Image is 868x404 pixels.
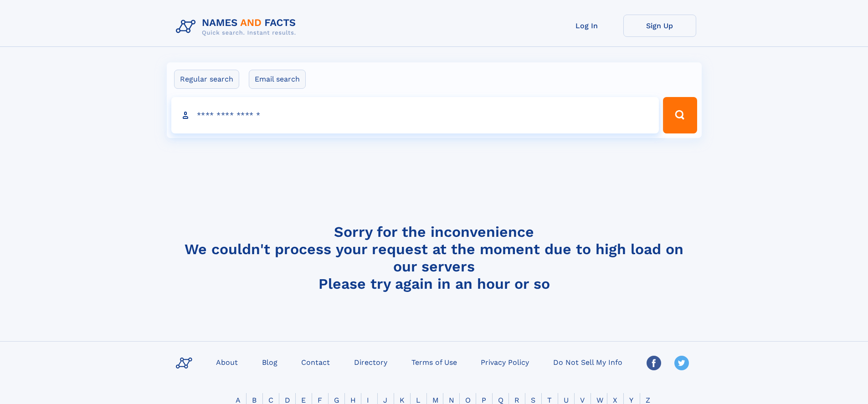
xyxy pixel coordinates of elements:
img: Logo Names and Facts [172,15,303,39]
h4: Sorry for the inconvenience We couldn't process your request at the moment due to high load on ou... [172,223,696,292]
a: Directory [350,355,391,368]
img: Twitter [674,356,689,370]
a: Sign Up [623,15,696,37]
input: search input [171,97,659,133]
a: Blog [258,355,281,368]
a: Contact [298,355,334,368]
button: Search Button [663,97,697,133]
label: Regular search [174,70,239,89]
a: Do Not Sell My Info [550,355,626,368]
a: Privacy Policy [477,355,533,368]
img: Facebook [647,356,661,370]
a: Terms of Use [408,355,461,368]
a: Log In [550,15,623,37]
label: Email search [249,70,306,89]
a: About [212,355,241,368]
